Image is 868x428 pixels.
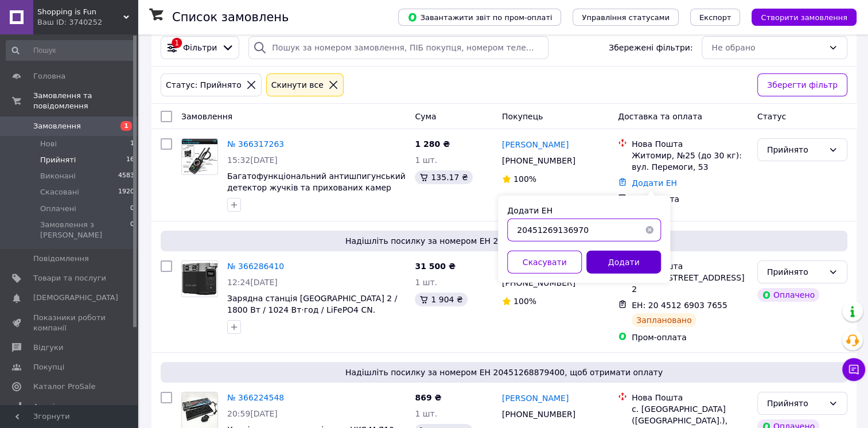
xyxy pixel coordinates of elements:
[165,367,843,378] span: Надішліть посилку за номером ЕН 20451268879400, щоб отримати оплату
[130,204,134,214] span: 0
[33,293,118,303] span: [DEMOGRAPHIC_DATA]
[120,121,132,131] span: 1
[164,79,244,91] div: Статус: Прийнято
[182,139,217,174] img: Фото товару
[752,9,857,26] button: Створити замовлення
[227,155,278,165] span: 15:32[DATE]
[33,343,63,353] span: Відгуки
[398,9,561,26] button: Завантажити звіт по пром-оплаті
[33,313,106,333] span: Показники роботи компанії
[118,171,134,181] span: 4583
[37,17,138,28] div: Ваш ID: 3740252
[632,150,748,173] div: Житомир, №25 (до 30 кг): вул. Перемоги, 53
[638,219,661,242] button: Очистить
[40,139,57,149] span: Нові
[181,260,218,297] a: Фото товару
[632,332,748,343] div: Пром-оплата
[227,278,278,287] span: 12:24[DATE]
[40,204,76,214] span: Оплачені
[415,262,456,271] span: 31 500 ₴
[513,297,536,306] span: 100%
[130,220,134,240] span: 0
[227,262,284,271] a: № 366286410
[502,139,569,150] a: [PERSON_NAME]
[415,393,441,402] span: 869 ₴
[582,13,670,22] span: Управління статусами
[415,170,472,184] div: 135.17 ₴
[227,409,278,418] span: 20:59[DATE]
[415,409,437,418] span: 1 шт.
[740,12,857,21] a: Створити замовлення
[632,260,748,272] div: Нова Пошта
[130,139,134,149] span: 1
[40,155,76,165] span: Прийняті
[182,263,217,295] img: Фото товару
[40,220,130,240] span: Замовлення з [PERSON_NAME]
[767,143,824,156] div: Прийнято
[269,79,326,91] div: Cкинути все
[632,178,677,188] a: Додати ЕН
[757,112,787,121] span: Статус
[33,362,64,372] span: Покупці
[181,112,232,121] span: Замовлення
[513,174,536,184] span: 100%
[632,301,727,310] span: ЕН: 20 4512 6903 7655
[632,138,748,150] div: Нова Пошта
[33,91,138,111] span: Замовлення та повідомлення
[118,187,134,197] span: 1920
[500,406,578,422] div: [PHONE_NUMBER]
[767,266,824,278] div: Прийнято
[33,121,81,131] span: Замовлення
[757,73,847,96] button: Зберегти фільтр
[632,193,748,205] div: Післяплата
[248,36,548,59] input: Пошук за номером замовлення, ПІБ покупця, номером телефону, Email, номером накладної
[126,155,134,165] span: 16
[632,313,696,327] div: Заплановано
[227,393,284,402] a: № 366224548
[407,12,552,22] span: Завантажити звіт по пром-оплаті
[507,206,552,215] label: Додати ЕН
[415,112,436,121] span: Cума
[40,171,76,181] span: Виконані
[182,392,217,428] img: Фото товару
[227,172,406,204] a: Багатофункціональний антишпигунський детектор жучків та прихованих камер Detector K18. Антишпигун...
[767,397,824,410] div: Прийнято
[502,112,543,121] span: Покупець
[500,275,578,291] div: [PHONE_NUMBER]
[37,7,123,17] span: Shopping is Fun
[33,402,73,412] span: Аналітика
[33,254,89,264] span: Повідомлення
[757,288,819,302] div: Оплачено
[609,42,692,53] span: Збережені фільтри:
[690,9,741,26] button: Експорт
[40,187,79,197] span: Скасовані
[573,9,679,26] button: Управління статусами
[767,79,838,91] span: Зберегти фільтр
[502,392,569,404] a: [PERSON_NAME]
[165,235,843,247] span: Надішліть посилку за номером ЕН 20451269037655, щоб отримати оплату
[227,139,284,149] a: № 366317263
[33,71,65,81] span: Головна
[415,139,450,149] span: 1 280 ₴
[507,251,582,274] button: Скасувати
[586,251,661,274] button: Додати
[6,40,135,61] input: Пошук
[415,155,437,165] span: 1 шт.
[227,294,397,326] a: Зарядна станція [GEOGRAPHIC_DATA] 2 / 1800 Вт / 1024 Вт⋅год / LiFePO4 CN. [PERSON_NAME] [PERSON_N...
[632,272,748,295] div: Адреса [STREET_ADDRESS] 2
[699,13,731,22] span: Експорт
[181,138,218,175] a: Фото товару
[33,273,106,283] span: Товари та послуги
[500,153,578,169] div: [PHONE_NUMBER]
[711,41,824,54] div: Не обрано
[415,293,467,306] div: 1 904 ₴
[618,112,702,121] span: Доставка та оплата
[415,278,437,287] span: 1 шт.
[172,10,289,24] h1: Список замовлень
[842,358,865,381] button: Чат з покупцем
[632,392,748,403] div: Нова Пошта
[33,382,95,392] span: Каталог ProSale
[183,42,217,53] span: Фільтри
[761,13,847,22] span: Створити замовлення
